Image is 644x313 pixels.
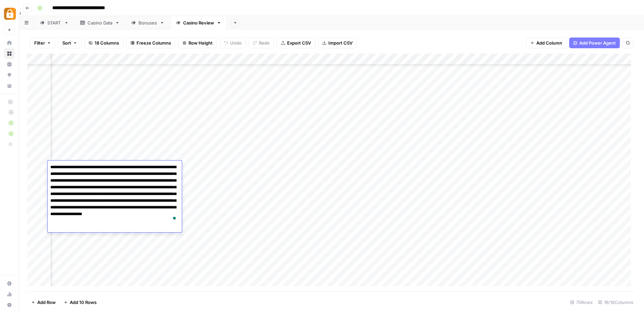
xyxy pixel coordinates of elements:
[30,38,55,48] button: Filter
[178,38,217,48] button: Row Height
[27,297,60,308] button: Add Row
[230,40,241,46] span: Undo
[4,8,16,20] img: Adzz Logo
[84,38,123,48] button: 18 Columns
[4,278,15,289] a: Settings
[70,299,97,306] span: Add 10 Rows
[34,16,74,29] a: START
[4,59,15,70] a: Insights
[287,40,311,46] span: Export CSV
[189,40,213,46] span: Row Height
[37,299,56,306] span: Add Row
[74,16,125,29] a: Casino Data
[4,70,15,80] a: Opportunities
[139,19,157,26] div: Bonuses
[569,38,620,48] button: Add Power Agent
[4,300,15,310] button: Help + Support
[4,38,15,48] a: Home
[4,5,15,22] button: Workspace: Adzz
[526,38,567,48] button: Add Column
[60,297,101,308] button: Add 10 Rows
[568,297,595,308] div: 70 Rows
[88,19,112,26] div: Casino Data
[4,289,15,300] a: Usage
[170,16,227,29] a: Casino Review
[536,40,562,46] span: Add Column
[259,40,270,46] span: Redo
[48,163,182,232] textarea: To enrich screen reader interactions, please activate Accessibility in Grammarly extension settings
[249,38,274,48] button: Redo
[95,40,119,46] span: 18 Columns
[595,297,636,308] div: 18/18 Columns
[4,48,15,59] a: Browse
[579,40,616,46] span: Add Power Agent
[277,38,315,48] button: Export CSV
[137,40,171,46] span: Freeze Columns
[47,19,61,26] div: START
[126,38,175,48] button: Freeze Columns
[183,19,214,26] div: Casino Review
[58,38,82,48] button: Sort
[62,40,71,46] span: Sort
[34,40,45,46] span: Filter
[328,40,353,46] span: Import CSV
[220,38,246,48] button: Undo
[318,38,357,48] button: Import CSV
[125,16,170,29] a: Bonuses
[4,80,15,91] a: Your Data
